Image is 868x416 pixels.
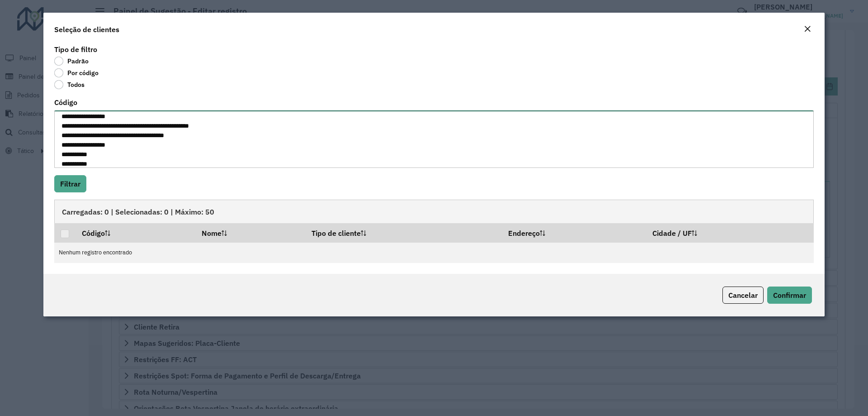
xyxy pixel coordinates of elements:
th: Endereço [502,223,646,242]
label: Tipo de filtro [54,44,97,55]
h4: Seleção de clientes [54,24,119,35]
th: Cidade / UF [646,223,814,242]
label: Código [54,97,77,108]
div: Carregadas: 0 | Selecionadas: 0 | Máximo: 50 [54,200,814,223]
label: Todos [54,80,85,89]
button: Close [801,24,814,35]
em: Fechar [804,25,811,33]
span: Cancelar [728,291,758,300]
label: Por código [54,68,99,77]
th: Código [75,223,195,242]
th: Tipo de cliente [306,223,502,242]
span: Confirmar [773,291,806,300]
button: Confirmar [767,287,812,304]
th: Nome [195,223,306,242]
label: Padrão [54,57,89,66]
button: Filtrar [54,175,86,192]
td: Nenhum registro encontrado [54,243,814,263]
button: Cancelar [722,287,764,304]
